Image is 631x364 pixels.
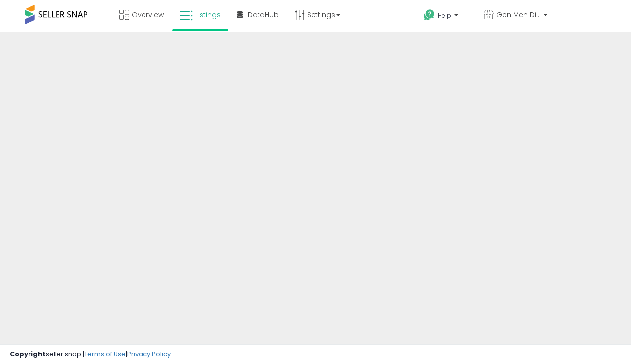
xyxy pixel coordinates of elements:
[496,10,541,20] span: Gen Men Distributor
[423,9,435,21] i: Get Help
[195,10,221,20] span: Listings
[10,350,171,359] div: seller snap | |
[438,11,451,20] span: Help
[127,349,171,359] a: Privacy Policy
[84,349,126,359] a: Terms of Use
[248,10,279,20] span: DataHub
[132,10,164,20] span: Overview
[416,1,475,32] a: Help
[10,349,46,359] strong: Copyright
